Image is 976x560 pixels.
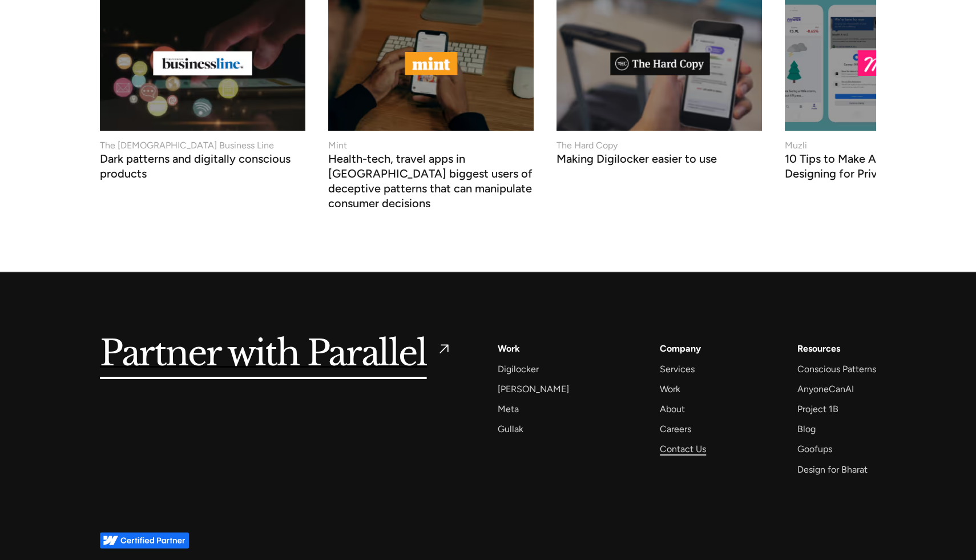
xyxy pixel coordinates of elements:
a: Project 1B [797,401,838,417]
h3: Making Digilocker easier to use [556,155,717,166]
h5: Partner with Parallel [100,341,427,367]
a: Gullak [498,421,523,437]
a: Work [498,341,520,356]
a: Services [660,361,695,377]
a: Digilocker [498,361,539,377]
a: Blog [797,421,816,437]
h3: Health-tech, travel apps in [GEOGRAPHIC_DATA] biggest users of deceptive patterns that can manipu... [328,155,534,211]
a: Partner with Parallel [100,341,452,367]
a: Work [660,381,680,397]
a: Meta [498,401,519,417]
h3: Dark patterns and digitally conscious products [100,155,305,181]
a: Contact Us [660,441,706,457]
div: Muzli [785,139,807,152]
div: Mint [328,139,347,152]
a: About [660,401,685,417]
div: Resources [797,341,840,356]
div: The Hard Copy [556,139,618,152]
a: Careers [660,421,691,437]
div: The [DEMOGRAPHIC_DATA] Business Line [100,139,274,152]
a: [PERSON_NAME] [498,381,569,397]
a: Conscious Patterns [797,361,876,377]
a: AnyoneCanAI [797,381,854,397]
a: Design for Bharat [797,462,868,477]
a: Company [660,341,701,356]
a: Goofups [797,441,832,457]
